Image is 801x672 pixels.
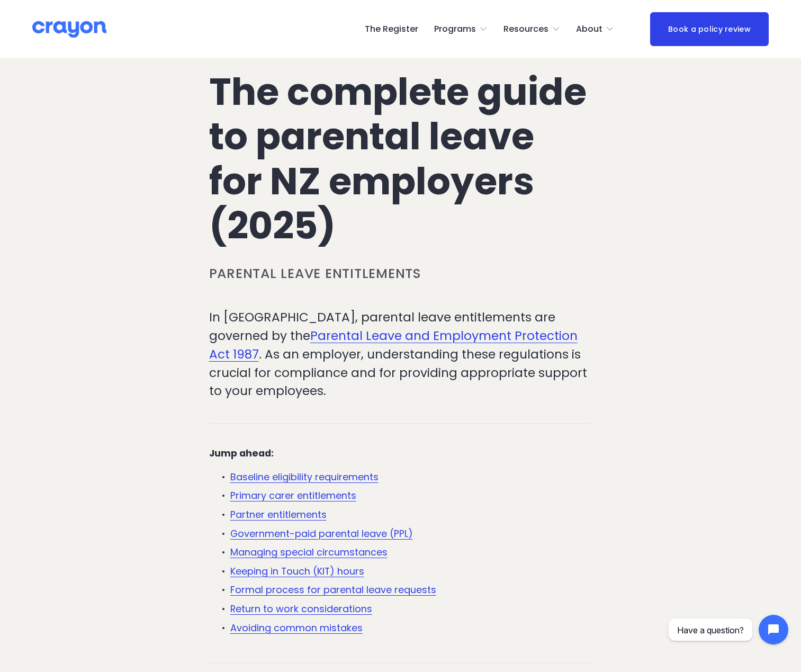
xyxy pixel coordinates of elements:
a: Book a policy review [650,12,769,47]
a: The Register [365,21,418,38]
a: Parental leave entitlements [209,264,421,283]
a: Baseline eligibility requirements [230,470,379,483]
a: Formal process for parental leave requests [230,583,436,596]
span: Resources [503,22,548,37]
span: About [576,22,602,37]
a: Return to work considerations [230,602,372,615]
a: Parental Leave and Employment Protection Act 1987 [209,327,578,363]
p: In [GEOGRAPHIC_DATA], parental leave entitlements are governed by the . As an employer, understan... [209,308,592,400]
a: folder dropdown [434,21,488,38]
a: folder dropdown [503,21,560,38]
a: Keeping in Touch (KIT) hours [230,565,364,578]
span: Programs [434,22,476,37]
a: folder dropdown [576,21,614,38]
a: Government-paid parental leave (PPL) [230,527,413,540]
a: Avoiding common mistakes [230,621,363,634]
a: Partner entitlements [230,508,327,521]
img: Crayon [32,20,106,39]
a: Managing special circumstances [230,545,388,559]
h1: The complete guide to parental leave for NZ employers (2025) [209,70,592,249]
strong: Jump ahead: [209,446,274,460]
a: Primary carer entitlements [230,489,356,502]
